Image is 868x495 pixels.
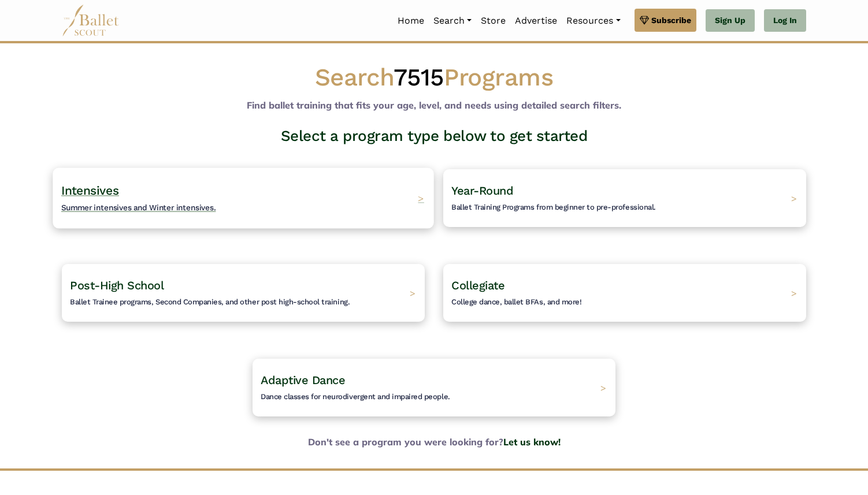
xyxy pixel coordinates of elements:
a: IntensivesSummer intensives and Winter intensives. > [62,169,425,227]
a: Store [476,9,510,33]
h1: Search Programs [62,62,806,94]
a: Resources [562,9,625,33]
a: Log In [764,9,806,32]
a: Search [429,9,476,33]
a: Let us know! [503,436,561,448]
span: Post-High School [70,278,164,292]
span: College dance, ballet BFAs, and more! [451,297,581,306]
a: Post-High SchoolBallet Trainee programs, Second Companies, and other post high-school training. > [62,264,425,322]
b: Don't see a program you were looking for? [53,435,815,450]
span: > [410,287,416,299]
span: Dance classes for neurodivergent and impaired people. [261,392,450,401]
span: Ballet Training Programs from beginner to pre-professional. [451,203,656,211]
span: Summer intensives and Winter intensives. [61,203,216,212]
span: > [600,382,606,393]
a: Advertise [510,9,562,33]
a: Year-RoundBallet Training Programs from beginner to pre-professional. > [443,169,806,227]
a: Sign Up [706,9,755,32]
a: CollegiateCollege dance, ballet BFAs, and more! > [443,264,806,322]
a: Subscribe [635,9,696,32]
span: Subscribe [651,14,691,27]
span: Adaptive Dance [261,373,345,387]
span: > [791,192,797,204]
span: Collegiate [451,278,505,292]
a: Home [393,9,429,33]
h3: Select a program type below to get started [53,126,815,146]
span: Ballet Trainee programs, Second Companies, and other post high-school training. [70,297,350,306]
span: Intensives [61,183,119,198]
b: Find ballet training that fits your age, level, and needs using detailed search filters. [247,99,621,111]
span: > [418,192,424,204]
img: gem.svg [640,14,649,27]
span: > [791,287,797,299]
a: Adaptive DanceDance classes for neurodivergent and impaired people. > [253,359,615,416]
span: 7515 [394,63,444,91]
span: Year-Round [451,184,513,198]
